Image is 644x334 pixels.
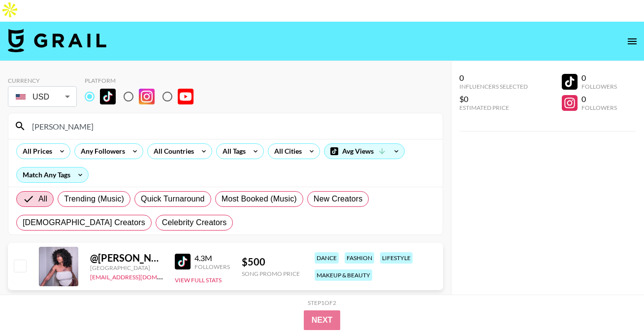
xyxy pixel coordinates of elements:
div: Avg Views [324,144,404,159]
button: View Full Stats [175,276,222,284]
div: Any Followers [75,144,127,159]
span: [DEMOGRAPHIC_DATA] Creators [23,217,145,229]
div: $0 [459,94,528,104]
span: All [38,193,47,205]
span: Celebrity Creators [162,217,227,229]
div: @ [PERSON_NAME] [90,252,163,264]
input: Search by User Name [26,118,437,134]
div: makeup & beauty [315,269,372,281]
div: Followers [581,104,617,111]
div: 0 [581,94,617,104]
div: fashion [345,252,374,264]
div: USD [10,88,75,105]
div: $ 500 [242,256,300,268]
div: All Cities [268,144,304,159]
img: TikTok [175,254,191,269]
div: Influencers Selected [459,83,528,90]
div: Match Any Tags [17,167,88,182]
span: New Creators [314,193,363,205]
div: Currency [8,77,77,84]
img: TikTok [100,89,116,104]
div: All Prices [17,144,54,159]
button: Next [304,310,341,330]
img: Instagram [139,89,155,104]
img: YouTube [178,89,193,104]
div: lifestyle [380,252,413,264]
div: Step 1 of 2 [308,299,336,306]
div: 0 [581,73,617,83]
button: open drawer [622,32,642,51]
div: All Tags [217,144,248,159]
img: Grail Talent [8,29,106,52]
div: All Countries [148,144,196,159]
div: dance [315,252,339,264]
div: Estimated Price [459,104,528,111]
div: Followers [581,83,617,90]
span: Trending (Music) [64,193,124,205]
div: Followers [194,263,230,270]
a: [EMAIL_ADDRESS][DOMAIN_NAME] [90,271,189,281]
div: 0 [459,73,528,83]
div: Song Promo Price [242,270,300,277]
iframe: Drift Widget Chat Controller [595,285,632,322]
div: [GEOGRAPHIC_DATA] [90,264,163,271]
div: 4.3M [194,253,230,263]
div: Platform [85,77,201,84]
span: Quick Turnaround [141,193,205,205]
span: Most Booked (Music) [222,193,297,205]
